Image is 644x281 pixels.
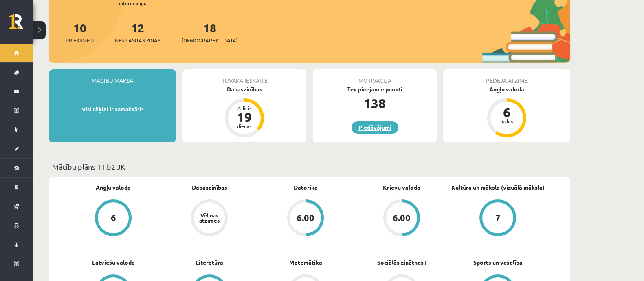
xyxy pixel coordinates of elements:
[294,183,318,192] a: Datorika
[289,258,322,267] a: Matemātika
[182,36,238,44] span: [DEMOGRAPHIC_DATA]
[495,119,519,124] div: balles
[313,93,437,113] div: 138
[393,213,411,222] div: 6.00
[66,36,94,44] span: Priekšmeti
[450,199,546,238] a: 7
[49,69,176,85] div: Mācību maksa
[257,199,354,238] a: 6.00
[65,199,161,238] a: 6
[451,183,545,192] a: Kultūra un māksla (vizuālā māksla)
[182,69,306,85] div: Tuvākā ieskaite
[115,20,160,44] a: 12Neizlasītās ziņas
[495,106,519,119] div: 6
[52,161,567,172] p: Mācību plāns 11.b2 JK
[92,258,135,267] a: Latviešu valoda
[198,212,221,223] div: Vēl nav atzīmes
[313,85,437,93] div: Tev pieejamie punkti
[495,213,501,222] div: 7
[232,124,257,128] div: dienas
[383,183,420,192] a: Krievu valoda
[182,85,306,93] div: Dabaszinības
[96,183,131,192] a: Angļu valoda
[196,258,223,267] a: Literatūra
[232,111,257,124] div: 19
[66,20,94,44] a: 10Priekšmeti
[354,199,450,238] a: 6.00
[473,258,523,267] a: Sports un veselība
[182,85,306,139] a: Dabaszinības Atlicis 19 dienas
[182,20,238,44] a: 18[DEMOGRAPHIC_DATA]
[352,121,398,134] a: Piedāvājumi
[9,14,33,35] a: Rīgas 1. Tālmācības vidusskola
[192,183,227,192] a: Dabaszinības
[232,106,257,111] div: Atlicis
[443,69,570,85] div: Pēdējā atzīme
[111,213,116,222] div: 6
[161,199,257,238] a: Vēl nav atzīmes
[53,105,172,113] p: Visi rēķini ir samaksāti!
[443,85,570,93] div: Angļu valoda
[313,69,437,85] div: Motivācija
[377,258,426,267] a: Sociālās zinātnes I
[443,85,570,139] a: Angļu valoda 6 balles
[297,213,314,222] div: 6.00
[115,36,160,44] span: Neizlasītās ziņas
